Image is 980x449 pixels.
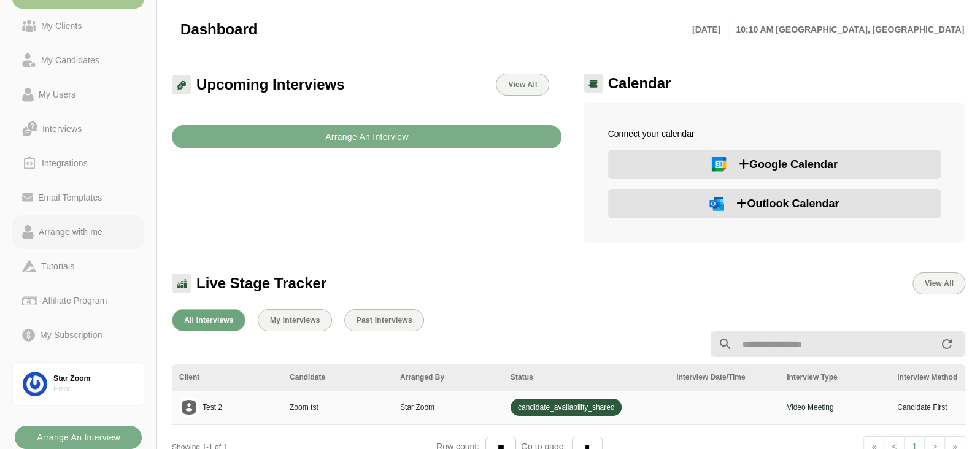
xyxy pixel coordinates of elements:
p: Test 2 [203,402,222,413]
span: Dashboard [180,20,257,39]
span: Outlook Calendar [736,195,839,212]
a: My Clients [12,9,144,43]
div: My Subscription [35,328,107,342]
span: My Interviews [269,316,320,324]
span: Past Interviews [356,316,412,324]
p: Zoom tst [290,402,385,413]
div: Interview Type [787,372,882,383]
div: My Candidates [36,53,104,67]
span: All Interviews [183,316,234,324]
div: My Users [34,87,80,102]
button: Outlook Calendar [608,189,941,218]
a: Tutorials [12,249,144,283]
div: Error [53,384,134,394]
div: Candidate [290,372,385,383]
p: Connect your calendar [608,128,941,140]
a: My Subscription [12,318,144,352]
div: Interview Date/Time [676,372,772,383]
div: Client [179,372,275,383]
div: Arranged By [400,372,496,383]
span: View All [507,80,537,89]
b: Arrange An Interview [325,125,409,148]
div: Star Zoom [53,374,134,384]
button: Arrange An Interview [172,125,561,148]
div: Status [511,372,662,383]
a: Star ZoomError [12,362,144,406]
div: Tutorials [36,259,79,274]
div: Email Templates [33,190,107,205]
button: My Interviews [258,309,332,331]
button: All Interviews [172,309,245,331]
a: Interviews [12,112,144,146]
div: Affiliate Program [37,293,112,308]
a: Email Templates [12,180,144,215]
a: View All [496,74,549,96]
span: Upcoming Interviews [196,75,344,94]
button: View All [912,272,965,294]
div: Arrange with me [34,224,107,239]
span: Live Stage Tracker [196,274,326,293]
a: Affiliate Program [12,283,144,318]
button: Arrange An Interview [15,426,142,449]
img: placeholder logo [179,397,199,417]
div: My Clients [36,18,87,33]
i: appended action [939,337,954,351]
p: Star Zoom [400,402,496,413]
p: Video Meeting [787,402,882,413]
button: Google Calendar [608,150,941,179]
button: Past Interviews [344,309,424,331]
a: Arrange with me [12,215,144,249]
span: View All [924,279,954,288]
span: Calendar [608,74,671,93]
span: candidate_availability_shared [511,399,622,416]
div: Integrations [37,156,93,171]
a: Integrations [12,146,144,180]
p: [DATE] [692,22,728,37]
div: Interviews [37,121,87,136]
b: Arrange An Interview [36,426,120,449]
p: 10:10 AM [GEOGRAPHIC_DATA], [GEOGRAPHIC_DATA] [728,22,964,37]
span: Google Calendar [739,156,838,173]
a: My Users [12,77,144,112]
a: My Candidates [12,43,144,77]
